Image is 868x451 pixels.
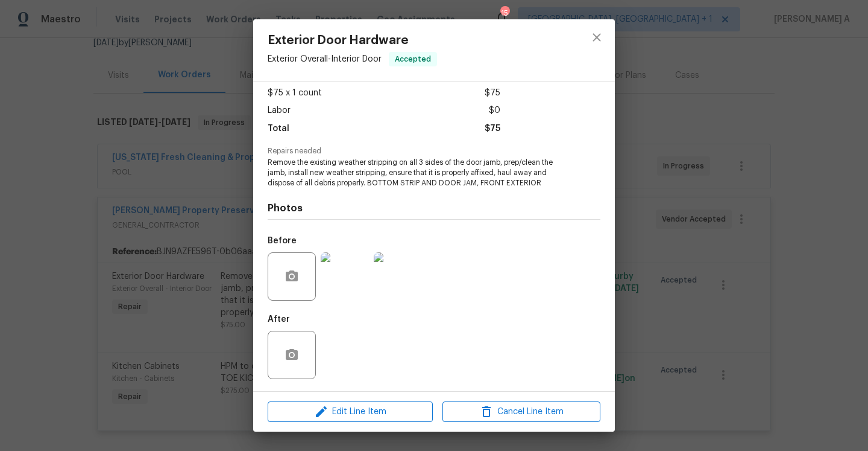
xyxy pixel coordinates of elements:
h5: Before [268,237,297,245]
span: Cancel Line Item [446,405,597,420]
button: Edit Line Item [268,401,433,423]
span: $75 [485,85,500,102]
span: Exterior Door Hardware [268,34,437,47]
button: close [582,23,611,52]
span: Remove the existing weather stripping on all 3 sides of the door jamb, prep/clean the jamb, insta... [268,158,567,188]
span: Exterior Overall - Interior Door [268,55,382,63]
button: Cancel Line Item [442,401,600,423]
span: $75 [485,120,500,138]
h5: After [268,315,290,324]
span: Repairs needed [268,147,600,155]
span: Accepted [390,53,436,65]
span: Labor [268,102,291,120]
span: Edit Line Item [271,405,429,420]
h4: Photos [268,202,600,214]
span: $0 [489,102,500,120]
span: Total [268,120,289,138]
span: $75 x 1 count [268,85,322,102]
div: 15 [500,7,509,19]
